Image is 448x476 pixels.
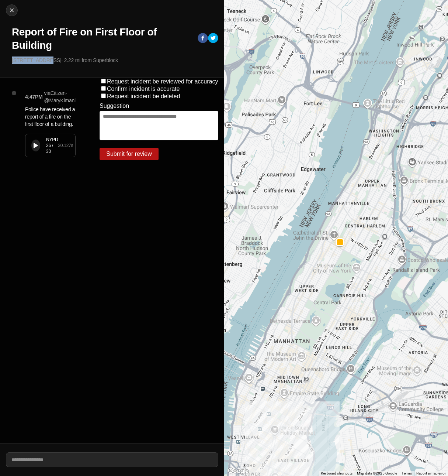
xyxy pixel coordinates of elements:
[226,466,250,476] a: Open this area in Google Maps (opens a new window)
[107,93,180,99] label: Request incident be deleted
[58,143,73,148] div: 30.127 s
[107,78,218,85] label: Request incident be reviewed for accuracy
[402,471,412,475] a: Terms (opens in new tab)
[198,33,208,45] button: facebook
[25,93,43,100] p: 4:47PM
[8,7,15,14] img: cancel
[208,33,218,45] button: twitter
[25,106,76,128] p: Police have received a report of a fire on the first floor of a building.
[6,4,18,16] button: cancel
[416,471,446,475] a: Report a map error
[12,56,218,64] p: [STREET_ADDRESS] · 2.22 mi from Superblock
[46,137,58,154] div: NYPD 26 / 30
[44,89,76,104] p: via Citizen · @ MaryKimani
[357,471,397,475] span: Map data ©2025 Google
[107,86,180,92] label: Confirm incident is accurate
[12,25,192,52] h1: Report of Fire on First Floor of Building
[100,148,159,160] button: Submit for review
[321,471,353,476] button: Keyboard shortcuts
[100,103,129,109] label: Suggestion
[226,466,250,476] img: Google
